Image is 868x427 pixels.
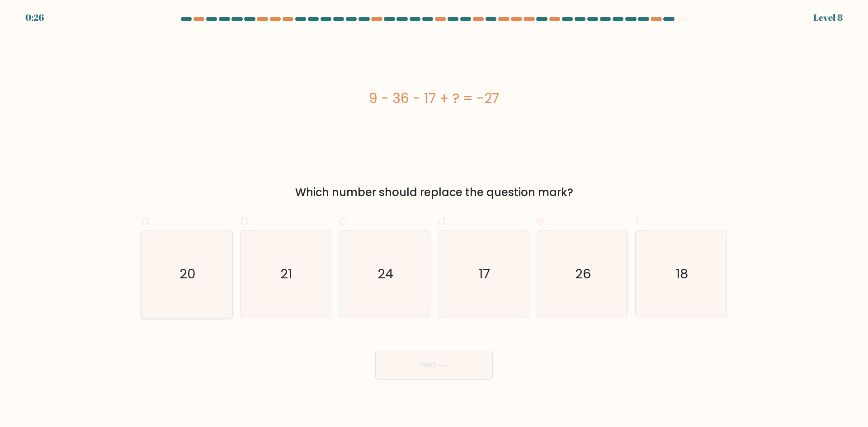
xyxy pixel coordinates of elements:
[479,265,490,283] text: 17
[375,351,493,380] button: Next
[575,265,591,283] text: 26
[141,212,152,230] span: a.
[635,212,642,230] span: f.
[146,184,722,201] div: Which number should replace the question mark?
[281,265,292,283] text: 21
[676,265,688,283] text: 18
[179,265,196,283] text: 20
[141,88,727,108] div: 9 - 36 - 17 + ? = -27
[240,212,251,230] span: b.
[438,212,448,230] span: d.
[377,265,393,283] text: 24
[339,212,349,230] span: c.
[537,212,547,230] span: e.
[25,11,44,24] div: 0:26
[813,11,843,24] div: Level 8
